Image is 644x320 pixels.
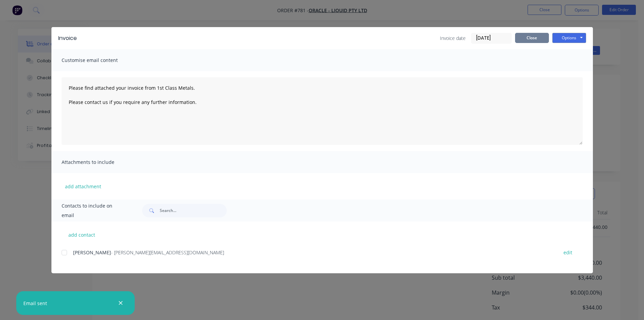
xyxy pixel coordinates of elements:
span: Attachments to include [62,157,136,167]
button: edit [559,248,576,257]
div: Email sent [23,300,47,307]
span: - [PERSON_NAME][EMAIL_ADDRESS][DOMAIN_NAME] [111,249,224,256]
button: add attachment [62,181,105,191]
textarea: Please find attached your invoice from 1st Class Metals. Please contact us if you require any fur... [62,77,583,145]
button: add contact [62,230,102,240]
span: [PERSON_NAME] [73,249,111,256]
button: Options [552,33,586,43]
span: Contacts to include on email [62,201,126,220]
button: Close [515,33,549,43]
span: Invoice date [440,35,466,42]
span: Customise email content [62,56,136,65]
input: Search... [160,204,227,217]
div: Invoice [58,34,77,42]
